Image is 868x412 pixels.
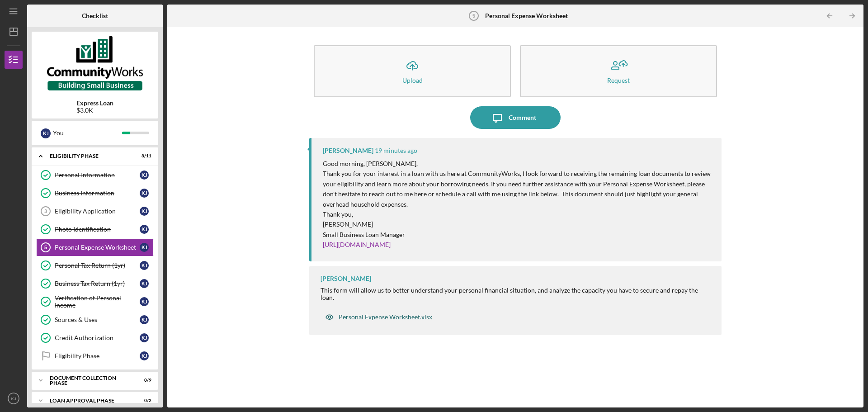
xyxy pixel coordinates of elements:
div: Eligibility Application [55,208,140,215]
a: Personal Tax Return (1yr)KJ [36,256,154,275]
a: Sources & UsesKJ [36,311,154,329]
div: Business Tax Return (1yr) [55,280,140,287]
div: Upload [402,77,423,84]
tspan: 5 [44,245,47,250]
div: K J [140,225,149,234]
div: 8 / 11 [135,153,151,159]
div: K J [140,207,149,216]
img: Product logo [32,36,158,90]
button: KJ [5,389,23,407]
a: Credit AuthorizationKJ [36,329,154,347]
div: Eligibility Phase [55,352,140,360]
div: You [53,125,122,141]
div: [PERSON_NAME] [321,275,371,282]
button: Request [520,45,717,97]
p: [PERSON_NAME] [323,219,712,229]
div: Personal Expense Worksheet.xlsx [339,313,432,321]
div: Personal Information [55,171,140,179]
a: [URL][DOMAIN_NAME] [323,241,391,248]
a: 3Eligibility ApplicationKJ [36,202,154,220]
div: K J [140,279,149,288]
div: Personal Tax Return (1yr) [55,262,140,269]
a: Business InformationKJ [36,184,154,202]
div: Personal Expense Worksheet [55,244,140,251]
div: Document Collection Phase [50,375,129,386]
p: Thank you for your interest in a loan with us here at CommunityWorks, I look forward to receiving... [323,169,712,209]
div: Loan Approval Phase [50,398,129,403]
div: Credit Authorization [55,334,140,341]
b: Checklist [82,12,108,19]
div: K J [140,170,149,180]
div: 0 / 2 [135,398,151,403]
b: Express Loan [76,99,113,107]
tspan: 3 [44,208,47,214]
div: [PERSON_NAME] [323,147,373,154]
div: K J [140,189,149,198]
div: Verification of Personal Income [55,294,140,309]
a: 5Personal Expense WorksheetKJ [36,238,154,256]
div: Comment [509,106,536,129]
div: K J [140,315,149,324]
text: KJ [11,396,16,401]
div: K J [140,261,149,270]
time: 2025-09-11 13:31 [375,147,417,154]
div: K J [140,333,149,342]
p: Good morning, [PERSON_NAME], [323,159,712,169]
div: Photo Identification [55,226,140,233]
div: K J [140,243,149,252]
div: K J [41,128,51,138]
div: Eligibility Phase [50,153,129,159]
b: Personal Expense Worksheet [485,12,568,19]
div: 0 / 9 [135,378,151,383]
div: Business Information [55,189,140,197]
div: $3.0K [76,107,113,114]
button: Personal Expense Worksheet.xlsx [321,308,437,326]
a: Business Tax Return (1yr)KJ [36,275,154,293]
button: Comment [470,106,561,129]
div: This form will allow us to better understand your personal financial situation, and analyze the c... [321,287,712,301]
tspan: 5 [472,13,475,19]
a: Eligibility PhaseKJ [36,347,154,365]
p: Thank you, [323,209,712,219]
div: K J [140,297,149,306]
div: Request [607,77,630,84]
div: K J [140,351,149,360]
a: Personal InformationKJ [36,166,154,184]
div: Sources & Uses [55,316,140,323]
a: Verification of Personal IncomeKJ [36,293,154,311]
a: Photo IdentificationKJ [36,220,154,238]
p: Small Business Loan Manager [323,230,712,240]
button: Upload [314,45,511,97]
